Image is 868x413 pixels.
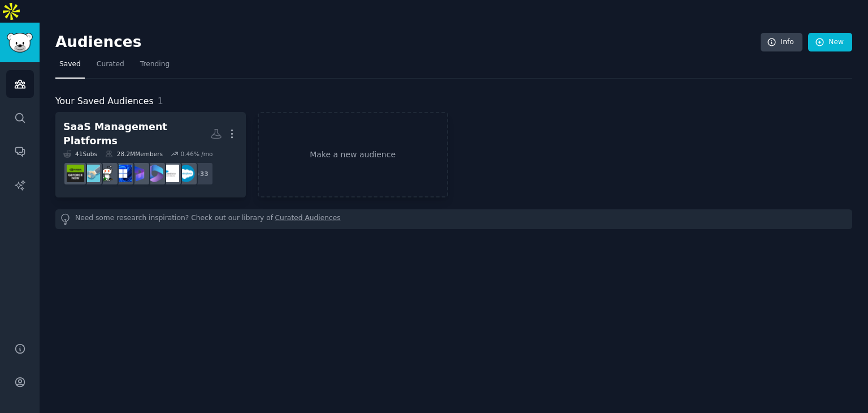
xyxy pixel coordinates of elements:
a: Make a new audience [258,112,448,197]
a: New [808,33,852,52]
span: Saved [59,59,81,70]
div: 28.2M Members [105,150,163,158]
img: O365Certification [146,165,163,182]
a: Saved [55,55,85,79]
img: technology [83,165,100,182]
a: Trending [136,55,173,79]
div: + 33 [190,162,214,186]
span: 1 [158,96,163,106]
img: GeForceNOW [67,165,84,182]
div: 41 Sub s [63,150,97,158]
span: Your Saved Audiences [55,94,154,109]
a: Info [761,33,802,52]
img: cordcutters [98,165,116,182]
img: SalesforceCertified [177,165,195,182]
h2: Audiences [55,33,761,51]
a: SaaS Management Platforms41Subs28.2MMembers0.46% /mo+33SalesforceCertifiedSalesforce_ArchitectsO3... [55,112,246,197]
a: Curated [93,55,128,79]
img: Dynamics365 [130,165,147,182]
img: GummySearch logo [7,33,33,53]
div: Need some research inspiration? Check out our library of [55,209,852,229]
span: Curated [97,59,124,70]
span: Trending [140,59,170,70]
div: SaaS Management Platforms [63,120,210,148]
div: 0.46 % /mo [180,150,212,158]
a: Curated Audiences [275,213,341,225]
img: Salesforce_Architects [162,165,179,182]
img: microsoft [114,165,132,182]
